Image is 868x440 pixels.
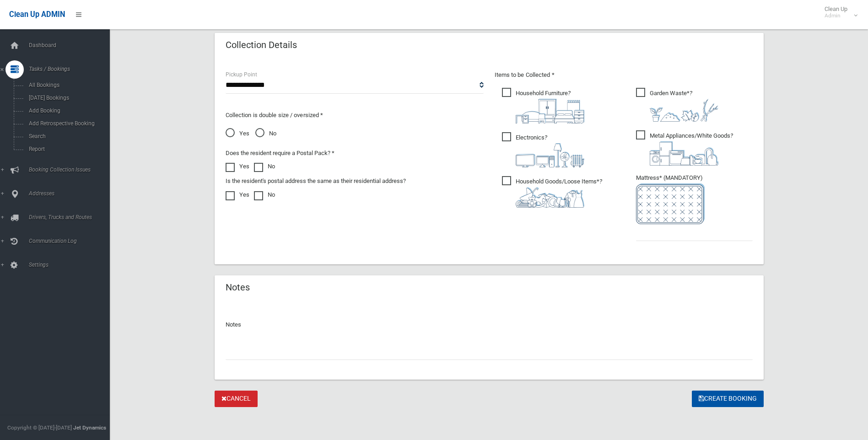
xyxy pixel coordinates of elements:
span: [DATE] Bookings [26,95,109,101]
p: Collection is double size / oversized * [226,110,484,121]
i: ? [516,134,584,167]
span: Settings [26,262,117,268]
i: ? [650,90,718,122]
span: Metal Appliances/White Goods [636,130,733,166]
label: Does the resident require a Postal Pack? * [226,148,334,159]
small: Admin [825,12,847,19]
span: Clean Up ADMIN [9,10,65,19]
button: Create Booking [692,391,764,408]
header: Notes [215,279,261,296]
img: b13cc3517677393f34c0a387616ef184.png [516,187,584,208]
span: All Bookings [26,82,109,88]
span: Search [26,133,109,140]
img: aa9efdbe659d29b613fca23ba79d85cb.png [516,99,584,123]
span: Communication Log [26,238,117,244]
span: Clean Up [820,5,857,19]
img: 4fd8a5c772b2c999c83690221e5242e0.png [650,99,718,122]
i: ? [516,90,584,123]
span: Addresses [26,190,117,197]
span: Copyright © [DATE]-[DATE] [7,424,72,431]
span: Add Retrospective Booking [26,120,109,127]
span: Electronics [502,132,584,167]
span: Report [26,146,109,152]
span: Garden Waste* [636,88,718,122]
label: Yes [226,189,249,200]
p: Items to be Collected * [495,70,753,80]
i: ? [650,132,733,166]
img: 394712a680b73dbc3d2a6a3a7ffe5a07.png [516,143,584,167]
span: No [255,128,276,139]
img: e7408bece873d2c1783593a074e5cb2f.png [636,183,705,224]
a: Cancel [215,391,258,408]
span: Yes [226,128,249,139]
span: Booking Collection Issues [26,166,117,173]
i: ? [516,178,602,208]
span: Dashboard [26,42,117,48]
label: No [254,189,275,200]
img: 36c1b0289cb1767239cdd3de9e694f19.png [650,141,718,166]
label: Yes [226,161,249,172]
span: Household Furniture [502,88,584,123]
span: Tasks / Bookings [26,66,117,72]
span: Mattress* (MANDATORY) [636,174,753,224]
label: No [254,161,275,172]
strong: Jet Dynamics [73,424,106,431]
label: Is the resident's postal address the same as their residential address? [226,176,406,187]
header: Collection Details [215,36,308,54]
span: Add Booking [26,107,109,114]
span: Household Goods/Loose Items* [502,176,602,208]
span: Drivers, Trucks and Routes [26,214,117,220]
p: Notes [226,319,753,330]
